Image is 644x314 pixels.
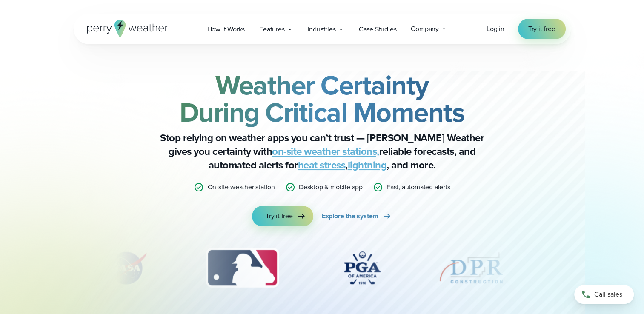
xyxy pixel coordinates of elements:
div: 2 of 12 [97,247,157,289]
span: Log in [487,24,504,34]
a: Try it free [518,19,566,39]
a: Case Studies [352,20,404,38]
p: Desktop & mobile app [299,182,363,192]
a: heat stress [298,157,346,173]
span: Case Studies [359,24,397,34]
a: Try it free [252,206,313,226]
img: PGA.svg [328,247,396,289]
span: Call sales [594,289,622,300]
div: slideshow [116,247,528,294]
a: Log in [487,24,504,34]
p: Fast, automated alerts [386,182,450,192]
span: Industries [308,24,336,34]
a: Call sales [574,285,634,304]
span: How it Works [207,24,245,34]
span: Try it free [528,24,555,34]
img: MLB.svg [197,247,287,289]
span: Explore the system [322,211,378,221]
span: Features [259,24,284,34]
div: 4 of 12 [328,247,396,289]
a: How it Works [200,20,252,38]
a: Explore the system [322,206,392,226]
strong: Weather Certainty During Critical Moments [180,65,465,132]
img: DPR-Construction.svg [437,247,505,289]
div: 5 of 12 [437,247,505,289]
span: Company [411,24,439,34]
p: Stop relying on weather apps you can’t trust — [PERSON_NAME] Weather gives you certainty with rel... [152,131,492,172]
div: 3 of 12 [197,247,287,289]
a: on-site weather stations, [272,144,379,159]
p: On-site weather station [207,182,275,192]
a: lightning [348,157,387,173]
span: Try it free [266,211,293,221]
img: NASA.svg [97,247,157,289]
